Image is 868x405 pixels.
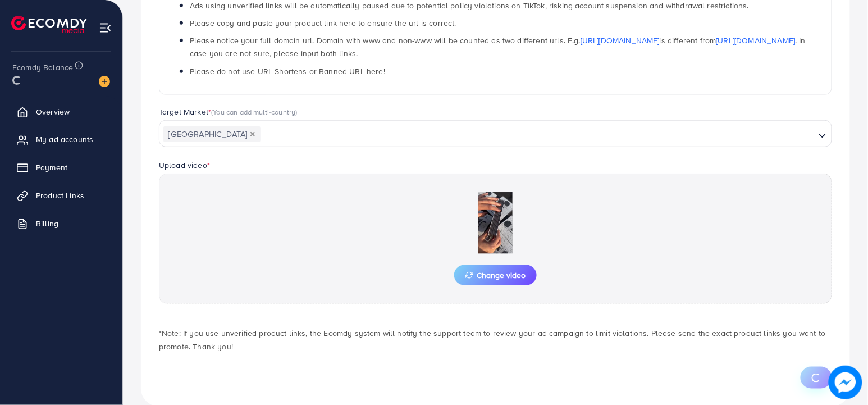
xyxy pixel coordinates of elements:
a: [URL][DOMAIN_NAME] [716,35,796,46]
img: logo [11,16,87,33]
span: Please notice your full domain url. Domain with www and non-www will be counted as two different ... [190,35,806,59]
img: image [99,76,110,87]
a: My ad accounts [8,128,114,151]
span: Change video [465,271,526,279]
span: Ecomdy Balance [12,62,73,73]
span: Billing [36,218,58,229]
label: Target Market [159,106,298,117]
span: (You can add multi-country) [211,107,297,117]
input: Search for option [262,126,814,143]
div: Search for option [159,120,832,147]
button: Change video [454,265,537,285]
img: menu [99,21,112,34]
label: Upload video [159,160,210,171]
p: *Note: If you use unverified product links, the Ecomdy system will notify the support team to rev... [159,326,832,353]
a: Billing [8,212,114,235]
span: Product Links [36,190,84,201]
a: [URL][DOMAIN_NAME] [581,35,660,46]
span: Please copy and paste your product link here to ensure the url is correct. [190,17,456,29]
img: image [829,366,862,399]
a: Product Links [8,184,114,207]
span: [GEOGRAPHIC_DATA] [163,126,261,142]
a: Overview [8,101,114,123]
span: Payment [36,162,67,173]
span: Please do not use URL Shortens or Banned URL here! [190,66,385,77]
a: Payment [8,156,114,179]
button: Deselect Pakistan [250,131,255,137]
span: Overview [36,106,70,117]
img: Preview Image [440,192,552,254]
span: My ad accounts [36,134,93,145]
